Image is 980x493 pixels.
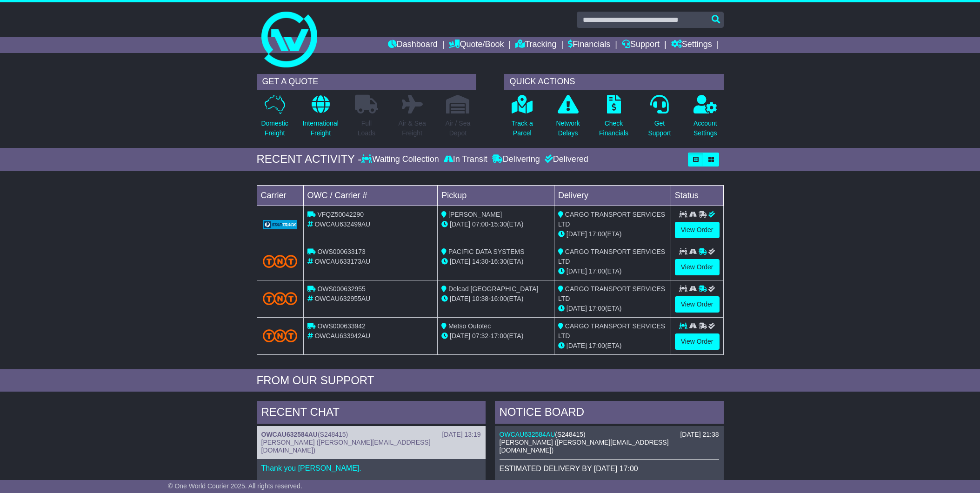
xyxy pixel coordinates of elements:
span: OWS000632955 [317,285,366,293]
div: Delivered [542,154,588,165]
span: CARGO TRANSPORT SERVICES LTD [558,248,665,265]
a: Track aParcel [511,94,533,143]
a: Quote/Book [449,37,504,53]
img: TNT_Domestic.png [263,292,298,305]
span: 15:30 [491,220,507,228]
p: Full Loads [355,119,378,138]
span: 17:00 [589,305,605,312]
p: Account Settings [693,119,717,138]
a: DomesticFreight [260,94,288,143]
a: CheckFinancials [599,94,629,143]
span: VFQZ50042290 [317,211,364,218]
p: Check Financials [599,119,628,138]
td: Carrier [257,185,303,206]
div: ( ) [261,431,481,439]
a: AccountSettings [693,94,718,143]
div: FROM OUR SUPPORT [257,374,724,387]
span: S248415 [320,431,346,438]
a: Settings [671,37,712,53]
img: TNT_Domestic.png [263,255,298,267]
span: [DATE] [450,220,470,228]
a: NetworkDelays [555,94,580,143]
span: 17:00 [589,342,605,349]
span: [DATE] [450,332,470,340]
span: 07:32 [472,332,488,340]
a: View Order [675,259,720,275]
p: ESTIMATED DELIVERY BY [DATE] 17:00 -[PERSON_NAME] [500,464,719,491]
p: Network Delays [556,119,580,138]
span: 10:38 [472,295,488,302]
span: OWS000633942 [317,322,366,330]
span: OWS000633173 [317,248,366,255]
span: CARGO TRANSPORT SERVICES LTD [558,322,665,340]
span: 07:00 [472,220,488,228]
a: Support [622,37,660,53]
span: CARGO TRANSPORT SERVICES LTD [558,211,665,228]
div: (ETA) [558,304,667,313]
span: [DATE] [567,342,587,349]
a: OWCAU632584AU [500,431,555,438]
p: International Freight [303,119,339,138]
td: Delivery [554,185,671,206]
span: 16:30 [491,258,507,265]
span: [DATE] [567,305,587,312]
a: View Order [675,333,720,350]
div: - (ETA) [441,294,550,304]
div: In Transit [441,154,490,165]
span: OWCAU633173AU [314,258,370,265]
img: TNT_Domestic.png [263,329,298,342]
a: Dashboard [388,37,438,53]
span: [DATE] [567,230,587,238]
p: Get Support [648,119,671,138]
div: Delivering [490,154,542,165]
span: [PERSON_NAME] [448,211,502,218]
a: View Order [675,222,720,238]
div: [DATE] 13:19 [442,431,480,439]
div: RECENT ACTIVITY - [257,153,362,166]
p: Track a Parcel [512,119,533,138]
div: (ETA) [558,341,667,351]
span: 16:00 [491,295,507,302]
span: 17:00 [589,230,605,238]
span: OWCAU632499AU [314,220,370,228]
span: PACIFIC DATA SYSTEMS [448,248,524,255]
div: RECENT CHAT [257,401,486,426]
a: InternationalFreight [302,94,339,143]
span: 17:00 [491,332,507,340]
img: GetCarrierServiceLogo [263,220,298,229]
div: NOTICE BOARD [495,401,724,426]
span: [DATE] [450,295,470,302]
div: Waiting Collection [361,154,441,165]
span: Metso Outotec [448,322,491,330]
span: CARGO TRANSPORT SERVICES LTD [558,285,665,302]
span: © One World Courier 2025. All rights reserved. [168,482,302,490]
span: [PERSON_NAME] ([PERSON_NAME][EMAIL_ADDRESS][DOMAIN_NAME]) [261,439,431,454]
div: - (ETA) [441,331,550,341]
div: - (ETA) [441,220,550,229]
div: [DATE] 21:38 [680,431,719,439]
p: Domestic Freight [261,119,288,138]
span: Delcad [GEOGRAPHIC_DATA] [448,285,538,293]
a: OWCAU632584AU [261,431,318,438]
p: Air / Sea Depot [446,119,471,138]
td: Pickup [438,185,554,206]
span: S248415 [557,431,583,438]
span: [PERSON_NAME] ([PERSON_NAME][EMAIL_ADDRESS][DOMAIN_NAME]) [500,439,669,454]
p: Air & Sea Freight [399,119,426,138]
span: [DATE] [450,258,470,265]
div: QUICK ACTIONS [504,74,724,90]
div: GET A QUOTE [257,74,476,90]
td: Status [671,185,723,206]
span: OWCAU633942AU [314,332,370,340]
a: Tracking [515,37,556,53]
div: - (ETA) [441,257,550,266]
div: (ETA) [558,229,667,239]
a: GetSupport [647,94,671,143]
span: 14:30 [472,258,488,265]
a: Financials [568,37,610,53]
div: (ETA) [558,266,667,276]
div: ( ) [500,431,719,439]
span: 17:00 [589,267,605,275]
a: View Order [675,296,720,313]
span: [DATE] [567,267,587,275]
